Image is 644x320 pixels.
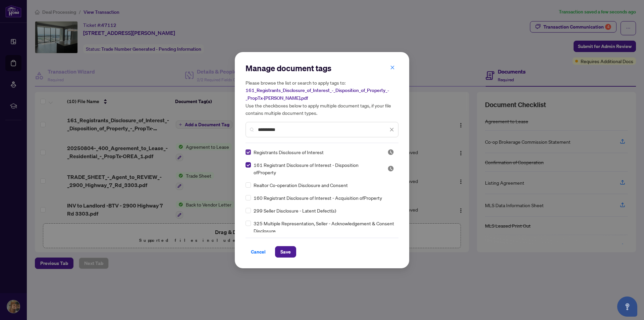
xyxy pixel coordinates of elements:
[254,161,379,176] span: 161 Registrant Disclosure of Interest - Disposition ofProperty
[387,165,394,172] span: Pending Review
[254,207,336,214] span: 299 Seller Disclosure - Latent Defect(s)
[280,246,291,257] span: Save
[254,194,382,201] span: 160 Registrant Disclosure of Interest - Acquisition ofProperty
[387,149,394,155] span: Pending Review
[617,296,637,317] button: Open asap
[246,246,271,258] button: Cancel
[254,181,348,189] span: Realtor Co-operation Disclosure and Consent
[251,246,266,257] span: Cancel
[246,79,398,117] h5: Please browse the list or search to apply tags to: Use the checkboxes below to apply multiple doc...
[246,63,398,74] h2: Manage document tags
[387,149,394,155] img: status
[275,246,296,258] button: Save
[246,87,389,101] span: 161_Registrants_Disclosure_of_Interest_-_Disposition_of_Property_-_PropTx-[PERSON_NAME].pdf
[254,220,394,234] span: 325 Multiple Representation, Seller - Acknowledgement & Consent Disclosure
[389,127,394,132] span: close
[387,165,394,172] img: status
[254,148,324,156] span: Registrants Disclosure of Interest
[390,65,395,70] span: close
